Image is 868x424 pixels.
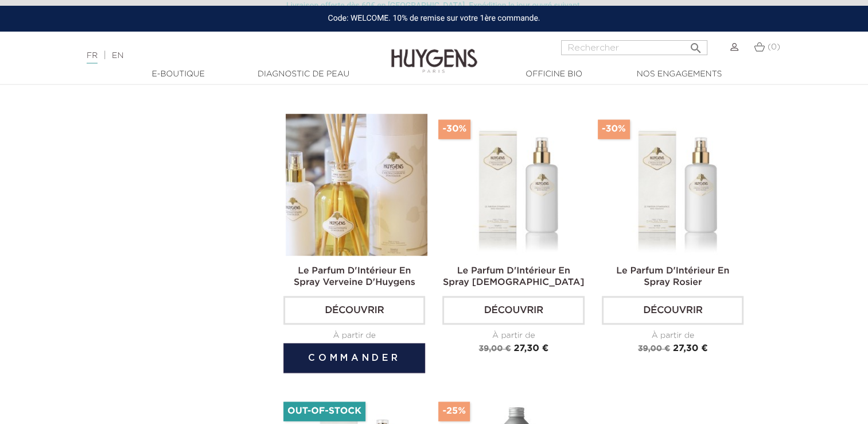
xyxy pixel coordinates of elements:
[616,267,729,287] a: Le Parfum D'Intérieur En Spray Rosier
[604,114,746,256] img: Le Parfum D'Intérieur En Spray Rosier
[283,330,425,342] div: À partir de
[438,120,470,139] span: -30%
[283,402,365,421] li: Out-of-Stock
[81,49,353,63] div: |
[283,343,425,373] button: Commander
[513,344,548,353] span: 27,30 €
[121,68,236,80] a: E-Boutique
[442,330,584,342] div: À partir de
[246,68,361,80] a: Diagnostic de peau
[602,296,744,325] a: Découvrir
[112,52,123,60] a: EN
[638,345,670,353] span: 39,00 €
[283,296,425,325] a: Découvrir
[87,52,98,64] a: FR
[445,114,586,256] img: Le Parfum D'Intérieur En Spray Temple
[622,68,737,80] a: Nos engagements
[443,267,584,287] a: Le Parfum D'Intérieur En Spray [DEMOGRAPHIC_DATA]
[438,402,469,421] span: -25%
[598,120,630,139] span: -30%
[391,30,477,75] img: Huygens
[497,68,612,80] a: Officine Bio
[442,296,584,325] a: Découvrir
[561,40,707,55] input: Rechercher
[689,38,703,52] i: 
[478,345,511,353] span: 39,00 €
[686,37,706,52] button: 
[673,344,708,353] span: 27,30 €
[294,267,415,287] a: Le Parfum D'Intérieur En Spray Verveine D'Huygens
[768,43,780,51] span: (0)
[602,330,744,342] div: À partir de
